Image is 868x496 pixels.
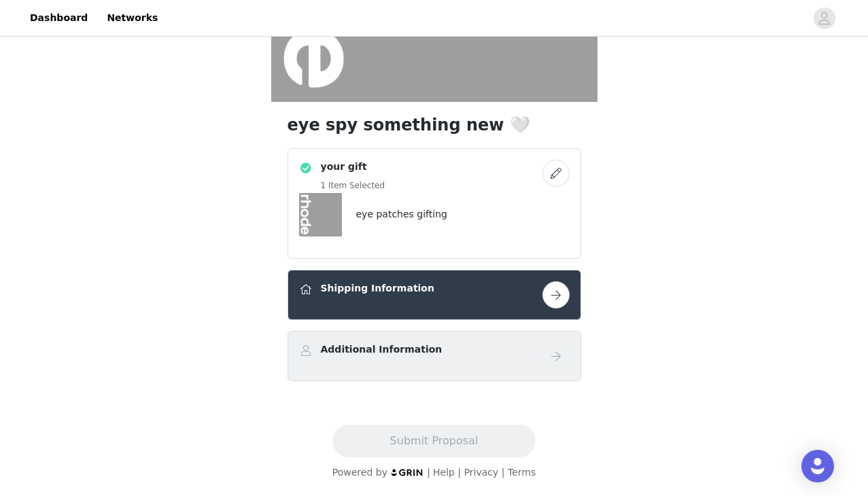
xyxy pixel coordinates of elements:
[321,179,385,192] h5: 1 Item Selected
[390,468,424,477] img: logo
[464,467,499,478] a: Privacy
[427,467,430,478] span: |
[321,281,434,296] h4: Shipping Information
[457,467,461,478] span: |
[288,270,581,320] div: Shipping Information
[321,160,385,174] h4: your gift
[332,467,387,478] span: Powered by
[332,425,536,457] button: Submit Proposal
[321,342,442,357] h4: Additional Information
[818,7,831,29] div: avatar
[433,467,455,478] a: Help
[288,113,581,137] h1: eye spy something new 🤍
[99,3,166,33] a: Networks
[801,450,834,482] div: Open Intercom Messenger
[288,148,581,259] div: your gift
[508,467,536,478] a: Terms
[356,207,447,222] h4: eye patches gifting
[288,331,581,381] div: Additional Information
[502,467,505,478] span: |
[22,3,96,33] a: Dashboard
[299,193,343,236] img: eye patches gifting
